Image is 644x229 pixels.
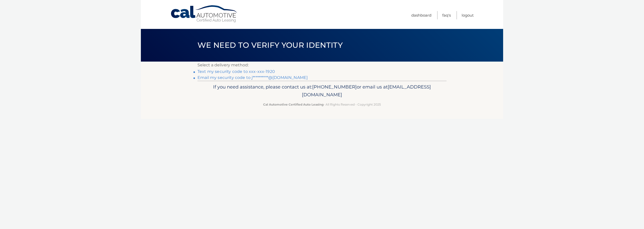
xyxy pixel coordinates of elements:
[411,11,431,19] a: Dashboard
[263,103,324,106] strong: Cal Automotive Certified Auto Leasing
[442,11,451,19] a: FAQ's
[197,40,343,50] span: We need to verify your identity
[197,75,308,80] a: Email my security code to j**********@[DOMAIN_NAME]
[201,83,443,99] p: If you need assistance, please contact us at: or email us at
[312,84,357,90] span: [PHONE_NUMBER]
[170,5,238,23] a: Cal Automotive
[197,62,447,69] p: Select a delivery method:
[462,11,474,19] a: Logout
[197,69,275,74] a: Text my security code to xxx-xxx-1920
[201,102,443,107] p: - All Rights Reserved - Copyright 2025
